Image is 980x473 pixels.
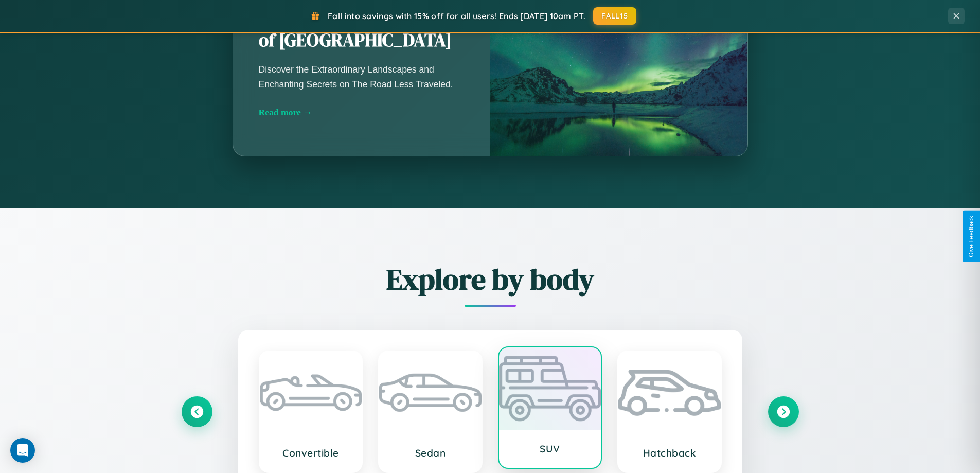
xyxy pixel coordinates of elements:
[968,216,975,257] div: Give Feedback
[259,62,465,91] p: Discover the Extraordinary Landscapes and Enchanting Secrets on The Road Less Traveled.
[389,447,471,459] h3: Sedan
[259,5,465,52] h2: Unearthing the Mystique of [GEOGRAPHIC_DATA]
[509,443,591,455] h3: SUV
[259,107,465,118] div: Read more →
[182,259,799,299] h2: Explore by body
[328,11,585,21] span: Fall into savings with 15% off for all users! Ends [DATE] 10am PT.
[629,447,710,459] h3: Hatchback
[593,7,636,25] button: FALL15
[270,447,352,459] h3: Convertible
[10,438,35,463] div: Open Intercom Messenger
